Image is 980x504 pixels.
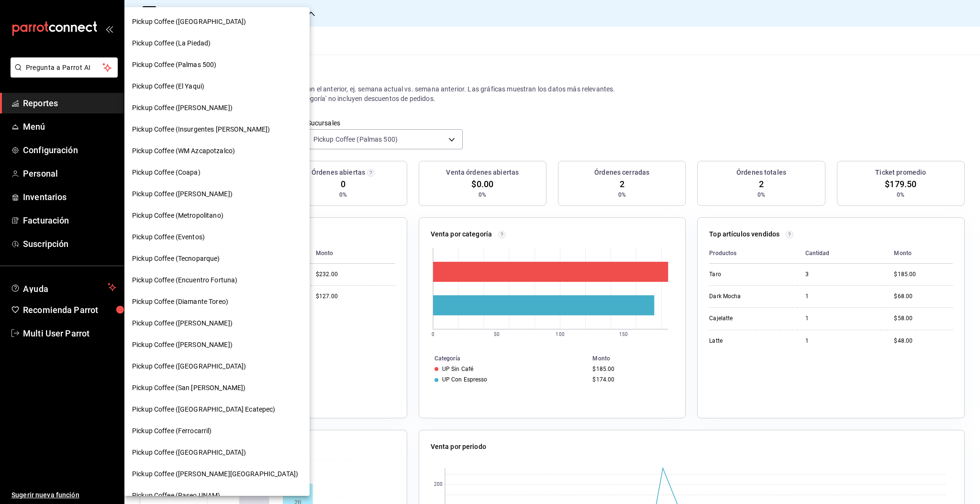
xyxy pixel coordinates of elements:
span: Pickup Coffee ([PERSON_NAME][GEOGRAPHIC_DATA]) [132,469,298,479]
div: Pickup Coffee (El Yaqui) [124,76,310,97]
span: Pickup Coffee (Encuentro Fortuna) [132,275,237,285]
span: Pickup Coffee (El Yaqui) [132,81,204,91]
span: Pickup Coffee (Eventos) [132,232,205,242]
div: Pickup Coffee ([PERSON_NAME]) [124,97,310,119]
div: Pickup Coffee (La Piedad) [124,33,310,54]
div: Pickup Coffee (Metropolitano) [124,205,310,226]
div: Pickup Coffee ([PERSON_NAME]) [124,183,310,205]
div: Pickup Coffee (Insurgentes [PERSON_NAME]) [124,119,310,140]
span: Pickup Coffee (La Piedad) [132,38,211,48]
div: Pickup Coffee ([GEOGRAPHIC_DATA] Ecatepec) [124,399,310,420]
span: Pickup Coffee ([PERSON_NAME]) [132,318,233,328]
div: Pickup Coffee (WM Azcapotzalco) [124,140,310,162]
span: Pickup Coffee (Palmas 500) [132,60,216,70]
span: Pickup Coffee (Metropolitano) [132,211,223,221]
div: Pickup Coffee (Ferrocarril) [124,420,310,442]
span: Pickup Coffee ([PERSON_NAME]) [132,103,233,113]
div: Pickup Coffee ([PERSON_NAME][GEOGRAPHIC_DATA]) [124,463,310,485]
span: Pickup Coffee ([GEOGRAPHIC_DATA]) [132,17,246,27]
div: Pickup Coffee ([GEOGRAPHIC_DATA]) [124,11,310,33]
div: Pickup Coffee (Diamante Toreo) [124,291,310,313]
span: Pickup Coffee (Ferrocarril) [132,426,212,436]
span: Pickup Coffee (Tecnoparque) [132,254,220,264]
div: Pickup Coffee (Tecnoparque) [124,248,310,269]
div: Pickup Coffee ([PERSON_NAME]) [124,334,310,356]
span: Pickup Coffee ([GEOGRAPHIC_DATA]) [132,448,246,458]
div: Pickup Coffee ([GEOGRAPHIC_DATA]) [124,442,310,463]
div: Pickup Coffee (Eventos) [124,226,310,248]
span: Pickup Coffee (Diamante Toreo) [132,297,228,307]
span: Pickup Coffee (San [PERSON_NAME]) [132,383,245,393]
span: Pickup Coffee (Insurgentes [PERSON_NAME]) [132,124,270,134]
div: Pickup Coffee (Encuentro Fortuna) [124,269,310,291]
div: Pickup Coffee (Coapa) [124,162,310,183]
span: Pickup Coffee ([PERSON_NAME]) [132,189,233,199]
span: Pickup Coffee (Coapa) [132,168,200,178]
span: Pickup Coffee ([GEOGRAPHIC_DATA] Ecatepec) [132,404,276,414]
span: Pickup Coffee ([GEOGRAPHIC_DATA]) [132,361,246,371]
div: Pickup Coffee (San [PERSON_NAME]) [124,377,310,399]
span: Pickup Coffee (Paseo UNAM) [132,491,220,501]
span: Pickup Coffee ([PERSON_NAME]) [132,340,233,350]
div: Pickup Coffee ([GEOGRAPHIC_DATA]) [124,356,310,377]
span: Pickup Coffee (WM Azcapotzalco) [132,146,235,156]
div: Pickup Coffee (Palmas 500) [124,54,310,76]
div: Pickup Coffee ([PERSON_NAME]) [124,313,310,334]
